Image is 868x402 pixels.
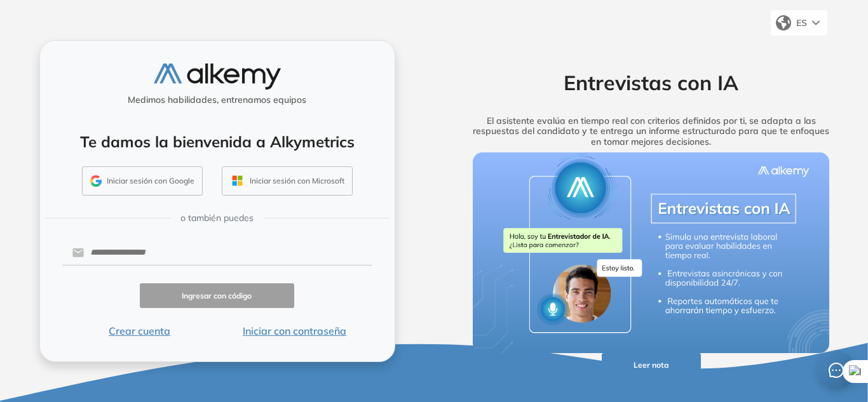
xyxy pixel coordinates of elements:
img: GMAIL_ICON [90,175,102,187]
img: world [776,15,791,30]
img: logo-alkemy [154,64,281,90]
h2: Entrevistas con IA [453,70,850,95]
span: message [829,363,844,378]
button: Iniciar sesión con Microsoft [222,166,353,196]
h4: Te damos la bienvenida a Alkymetrics [57,133,378,151]
button: Leer nota [602,353,701,378]
img: OUTLOOK_ICON [230,173,245,188]
span: ES [796,17,807,29]
button: Iniciar sesión con Google [82,166,203,196]
h5: Medimos habilidades, entrenamos equipos [45,95,390,105]
span: o también puedes [180,211,254,225]
button: Ingresar con código [140,283,295,308]
h5: El asistente evalúa en tiempo real con criterios definidos por ti, se adapta a las respuestas del... [453,116,850,147]
img: arrow [812,20,820,25]
button: Crear cuenta [62,323,217,338]
button: Iniciar con contraseña [217,323,372,338]
img: img-more-info [473,152,830,353]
